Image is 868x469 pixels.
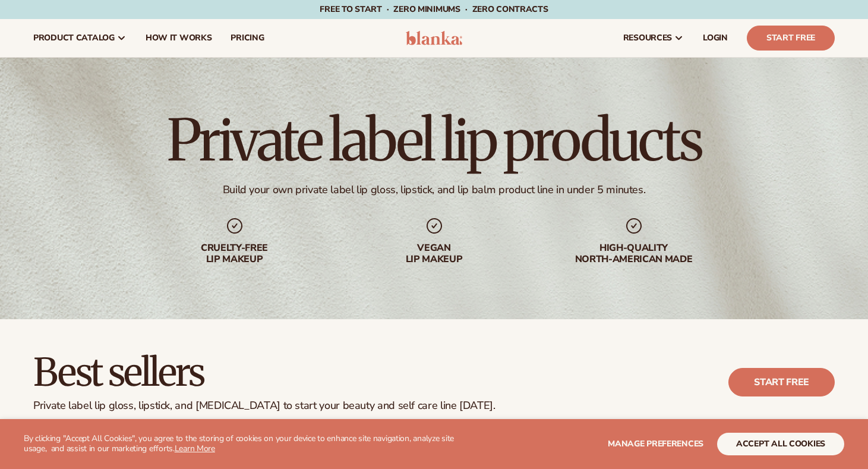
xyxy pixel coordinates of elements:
span: Free to start · ZERO minimums · ZERO contracts [320,4,548,15]
img: logo [406,31,462,45]
h2: Best sellers [33,352,495,392]
div: Cruelty-free lip makeup [159,243,311,265]
span: Manage preferences [608,438,703,449]
span: product catalog [33,33,115,43]
a: product catalog [24,19,136,57]
a: Start Free [747,26,835,51]
span: pricing [231,33,264,43]
a: Learn More [175,443,215,454]
div: Vegan lip makeup [358,243,510,265]
a: Start free [728,368,835,396]
button: accept all cookies [717,433,844,455]
span: How It Works [146,33,212,43]
button: Manage preferences [608,433,703,455]
div: Private label lip gloss, lipstick, and [MEDICAL_DATA] to start your beauty and self care line [DA... [33,399,495,413]
span: LOGIN [703,33,728,43]
a: resources [614,19,693,57]
a: LOGIN [693,19,737,57]
p: By clicking "Accept All Cookies", you agree to the storing of cookies on your device to enhance s... [24,434,459,454]
div: High-quality North-american made [558,243,710,265]
a: pricing [221,19,273,57]
span: resources [623,33,672,43]
a: How It Works [136,19,222,57]
div: Build your own private label lip gloss, lipstick, and lip balm product line in under 5 minutes. [223,183,646,197]
h1: Private label lip products [167,112,701,169]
